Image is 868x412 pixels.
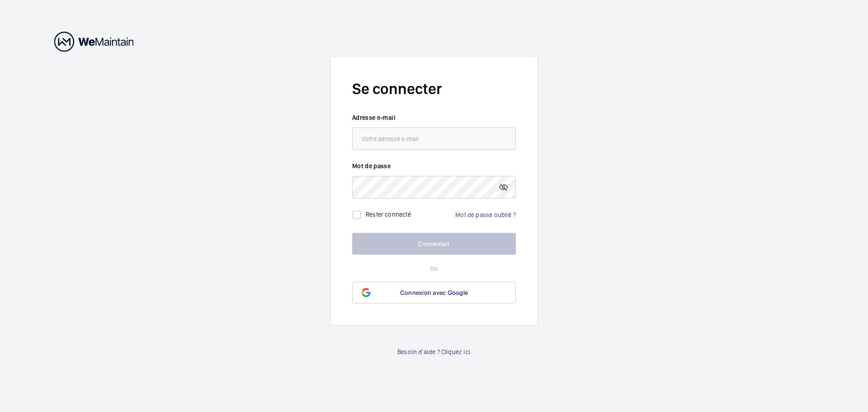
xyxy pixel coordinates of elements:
[352,233,516,255] button: Connexion
[352,264,516,273] p: ou
[400,289,468,296] span: Connexion avec Google
[352,161,516,170] label: Mot de passe
[397,347,471,356] a: Besoin d'aide ? Cliquez ici
[366,210,411,218] label: Rester connecté
[352,113,516,122] label: Adresse e-mail
[352,128,516,150] input: Votre adresse e-mail
[352,78,516,99] h2: Se connecter
[455,211,516,218] a: Mot de passe oublié ?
